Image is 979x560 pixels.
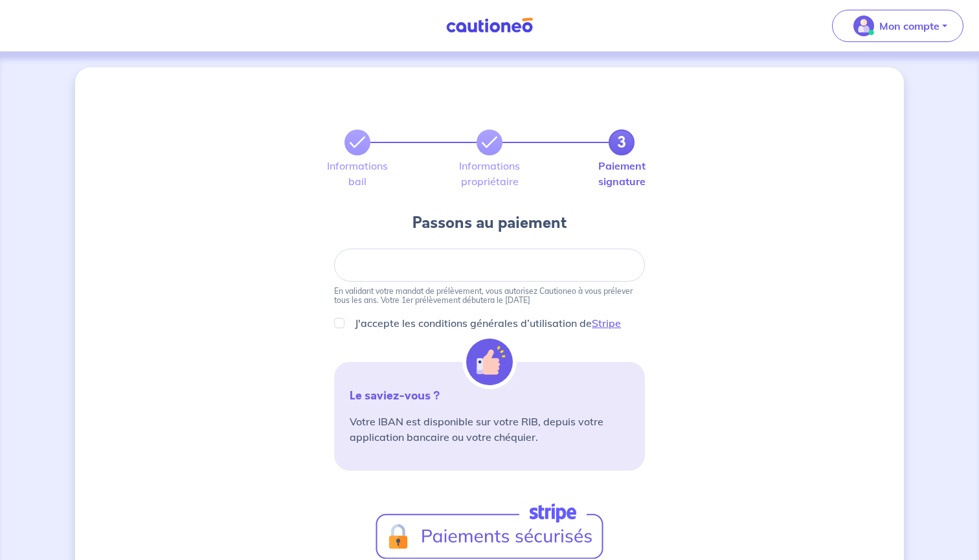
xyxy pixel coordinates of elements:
[441,17,538,34] img: Cautioneo
[853,16,874,36] img: illu_account_valid_menu.svg
[334,287,645,305] p: En validant votre mandat de prélèvement, vous autorisez Cautioneo à vous prélever tous les ans. V...
[592,317,621,330] a: Stripe
[376,502,603,559] img: logo-stripe
[355,315,621,331] p: J'accepte les conditions générales d’utilisation de
[609,129,635,155] a: 3
[350,388,629,403] p: Le saviez-vous ?
[609,161,635,186] label: Paiement signature
[350,414,629,445] p: Votre IBAN est disponible sur votre RIB, depuis votre application bancaire ou votre chéquier.
[466,339,513,385] img: illu_alert_hand.svg
[375,502,604,559] a: logo-stripe
[879,18,940,34] p: Mon compte
[477,161,502,186] label: Informations propriétaire
[412,212,567,233] h4: Passons au paiement
[344,161,370,186] label: Informations bail
[350,260,629,271] iframe: Cadre sécurisé pour la saisie de l'IBAN
[832,10,963,42] button: illu_account_valid_menu.svgMon compte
